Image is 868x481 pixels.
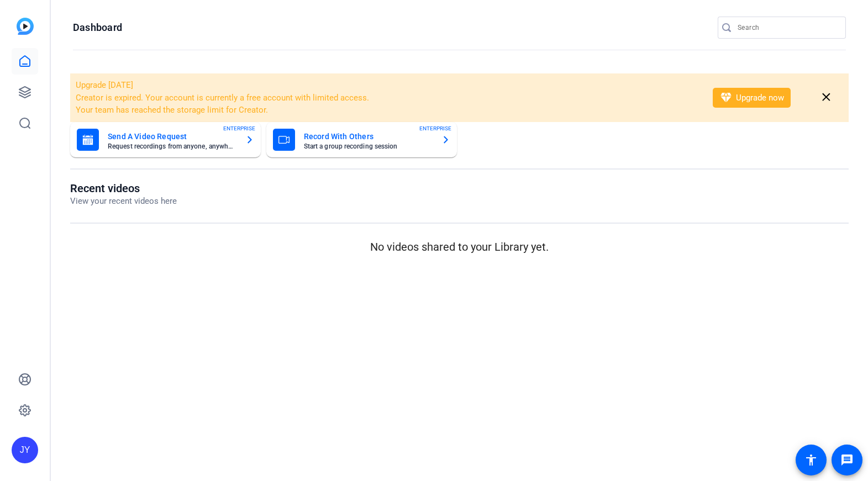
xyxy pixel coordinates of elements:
button: Record With OthersStart a group recording sessionENTERPRISE [266,122,457,157]
mat-card-subtitle: Start a group recording session [304,143,433,150]
p: View your recent videos here [70,195,177,208]
span: ENTERPRISE [223,124,255,133]
button: Send A Video RequestRequest recordings from anyone, anywhereENTERPRISE [70,122,261,157]
h1: Recent videos [70,182,177,195]
mat-card-title: Record With Others [304,130,433,143]
li: Your team has reached the storage limit for Creator. [76,104,698,117]
span: Upgrade [DATE] [76,80,133,90]
mat-icon: close [819,91,833,104]
h1: Dashboard [73,21,122,34]
mat-card-title: Send A Video Request [108,130,236,143]
span: ENTERPRISE [419,124,451,133]
mat-card-subtitle: Request recordings from anyone, anywhere [108,143,236,150]
mat-icon: message [840,453,854,467]
div: JY [12,437,38,463]
mat-icon: accessibility [804,453,818,467]
li: Creator is expired. Your account is currently a free account with limited access. [76,92,698,104]
button: Upgrade now [713,88,791,108]
img: blue-gradient.svg [17,18,34,35]
p: No videos shared to your Library yet. [70,239,849,255]
input: Search [738,21,837,34]
mat-icon: diamond [719,91,733,104]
